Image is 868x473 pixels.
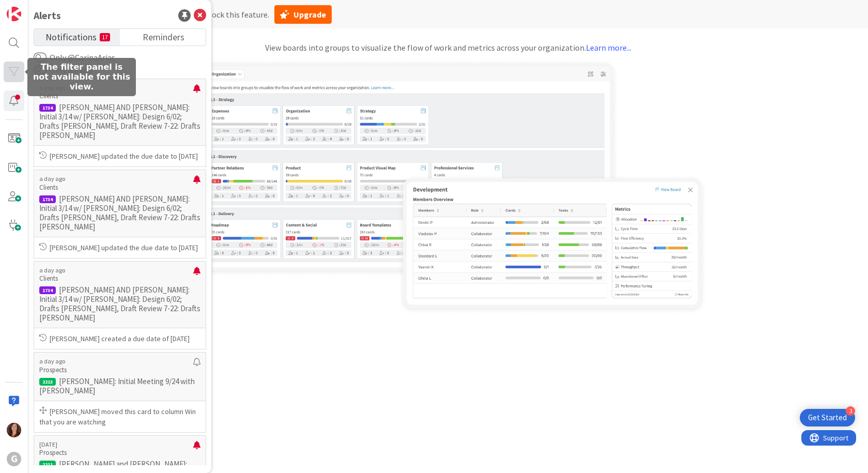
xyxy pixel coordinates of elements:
[39,194,200,232] p: [PERSON_NAME] AND [PERSON_NAME]: Initial 3/14 w/ [PERSON_NAME]: Design 6/02; Drafts [PERSON_NAME]...
[39,91,193,101] p: Clients
[45,29,97,43] span: Notifications
[34,170,206,258] a: a day agoClients1734[PERSON_NAME] AND [PERSON_NAME]: Initial 3/14 w/ [PERSON_NAME]: Design 6/02; ...
[39,267,193,274] p: a day ago
[808,413,847,423] div: Get Started
[100,33,110,41] small: 17
[143,29,184,43] span: Reminders
[39,333,200,344] p: [PERSON_NAME] created a due date of [DATE]
[34,8,61,23] div: Alerts
[39,441,193,448] p: [DATE]
[39,378,56,386] div: 2213
[39,175,193,182] p: a day ago
[34,352,206,432] a: a day agoProspects2213[PERSON_NAME]: Initial Meeting 9/24 with [PERSON_NAME][PERSON_NAME] moved t...
[39,406,200,427] p: [PERSON_NAME] moved this card to column Win that you are watching
[39,103,200,140] p: [PERSON_NAME] AND [PERSON_NAME]: Initial 3/14 w/ [PERSON_NAME]: Design 6/02; Drafts [PERSON_NAME]...
[34,52,47,63] button: Only @CarinaArias
[7,423,21,437] img: CA
[39,274,193,283] p: Clients
[39,183,193,192] p: Clients
[39,151,200,161] p: [PERSON_NAME] updated the due date to [DATE]
[846,406,855,416] div: 3
[34,79,206,167] a: a day agoClients1734[PERSON_NAME] AND [PERSON_NAME]: Initial 3/14 w/ [PERSON_NAME]: Design 6/02; ...
[39,358,193,365] p: a day ago
[39,242,200,253] p: [PERSON_NAME] updated the due date to [DATE]
[22,2,47,14] span: Support
[34,51,115,64] label: Only @CarinaArias
[7,452,21,466] div: G
[39,285,200,323] p: [PERSON_NAME] AND [PERSON_NAME]: Initial 3/14 w/ [PERSON_NAME]: Design 6/02; Drafts [PERSON_NAME]...
[586,42,631,53] a: Learn more...
[7,7,21,21] img: Visit kanbanzone.com
[32,62,132,92] h5: The filter panel is not available for this view.
[39,377,200,395] p: [PERSON_NAME]: Initial Meeting 9/24 with [PERSON_NAME]
[800,409,855,426] div: Open Get Started checklist, remaining modules: 3
[39,286,56,294] div: 1734
[39,365,193,375] p: Prospects
[39,195,56,203] div: 1734
[39,461,56,468] div: 2211
[190,59,707,315] img: organization-zone.png
[34,261,206,349] a: a day agoClients1734[PERSON_NAME] AND [PERSON_NAME]: Initial 3/14 w/ [PERSON_NAME]: Design 6/02; ...
[39,448,193,457] p: Prospects
[274,5,332,24] button: Upgrade
[39,104,56,112] div: 1734
[28,41,868,54] div: View boards into groups to visualize the flow of work and metrics across your organization.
